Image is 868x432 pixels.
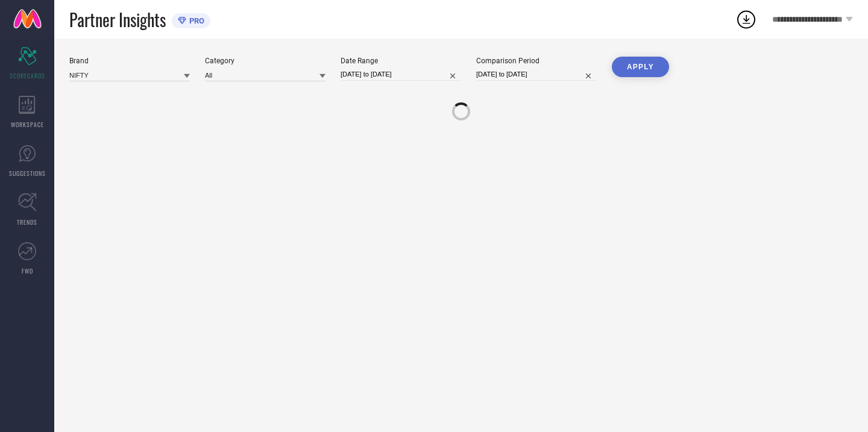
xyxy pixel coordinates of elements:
[69,57,190,65] div: Brand
[22,266,33,275] span: FWD
[17,218,37,227] span: TRENDS
[341,68,461,81] input: Select date range
[735,8,757,30] div: Open download list
[476,68,597,81] input: Select comparison period
[69,7,166,32] span: Partner Insights
[10,71,45,80] span: SCORECARDS
[612,57,669,77] button: APPLY
[9,169,46,178] span: SUGGESTIONS
[11,120,44,129] span: WORKSPACE
[476,57,597,65] div: Comparison Period
[341,57,461,65] div: Date Range
[205,57,325,65] div: Category
[186,16,204,25] span: PRO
